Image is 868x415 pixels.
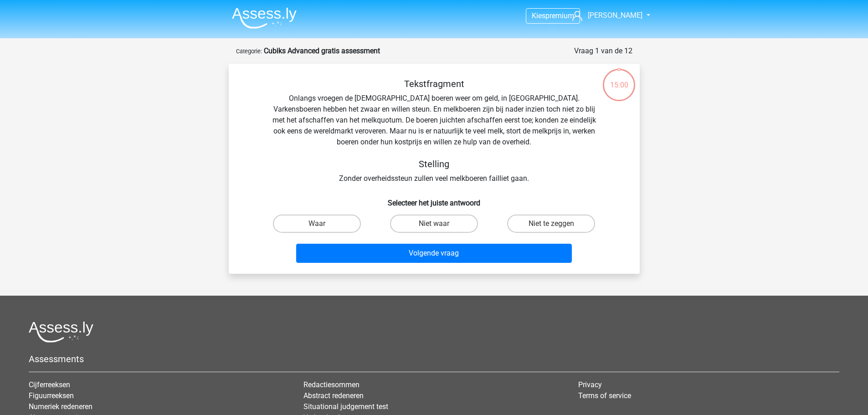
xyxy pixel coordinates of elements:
[29,402,92,411] a: Numeriek redeneren
[29,354,839,364] h5: Assessments
[29,391,74,400] a: Figuurreeksen
[303,380,360,389] a: Redactiesommen
[390,215,478,233] label: Niet waar
[507,215,595,233] label: Niet te zeggen
[574,46,632,56] div: Vraag 1 van de 12
[272,78,596,89] h5: Tekstfragment
[273,215,361,233] label: Waar
[232,7,297,29] img: Assessly
[29,380,70,389] a: Cijferreeksen
[588,11,642,20] span: [PERSON_NAME]
[264,46,380,55] strong: Cubiks Advanced gratis assessment
[243,78,625,184] div: Onlangs vroegen de [DEMOGRAPHIC_DATA] boeren weer om geld, in [GEOGRAPHIC_DATA]. Varkensboeren he...
[303,402,388,411] a: Situational judgement test
[296,244,572,263] button: Volgende vraag
[272,159,596,169] h5: Stelling
[526,10,580,22] a: Kiespremium
[569,10,643,21] a: [PERSON_NAME]
[545,11,574,20] span: premium
[532,11,545,20] span: Kies
[602,68,636,91] div: 15:00
[29,321,93,343] img: Assessly logo
[578,391,631,400] a: Terms of service
[303,391,364,400] a: Abstract redeneren
[243,191,625,207] h6: Selecteer het juiste antwoord
[578,380,602,389] a: Privacy
[236,48,262,55] small: Categorie:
